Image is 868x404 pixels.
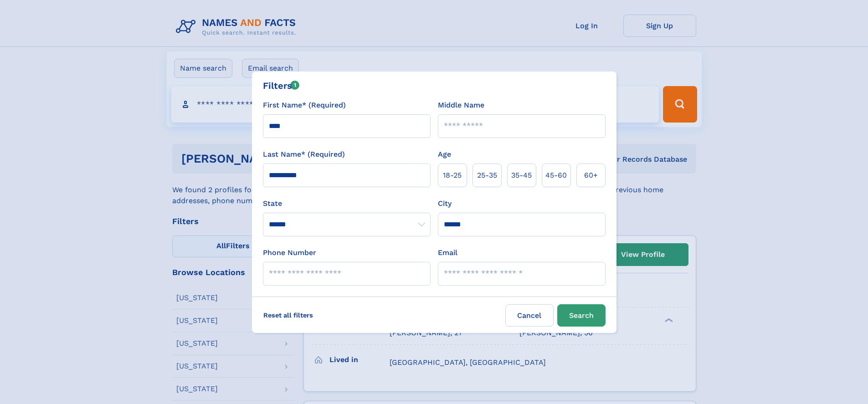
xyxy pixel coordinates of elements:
span: 60+ [584,170,598,181]
label: Last Name* (Required) [263,149,345,160]
span: 45‑60 [545,170,567,181]
label: Middle Name [438,100,484,111]
label: Cancel [505,304,554,327]
label: State [263,198,431,209]
label: City [438,198,452,209]
label: Age [438,149,451,160]
label: First Name* (Required) [263,100,346,111]
span: 25‑35 [477,170,497,181]
span: 35‑45 [511,170,532,181]
label: Phone Number [263,247,316,258]
div: Filters [263,79,300,92]
span: 18‑25 [443,170,462,181]
label: Reset all filters [257,304,319,326]
button: Search [557,304,606,327]
label: Email [438,247,457,258]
